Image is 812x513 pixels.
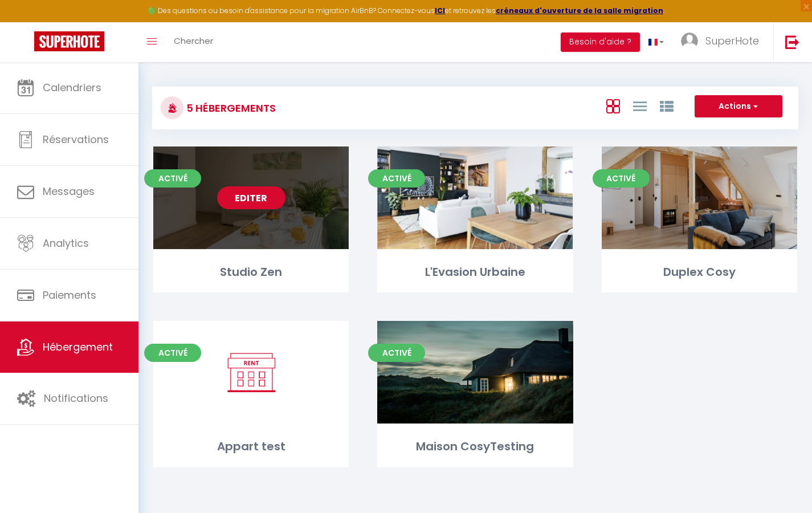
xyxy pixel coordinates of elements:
div: Duplex Cosy [602,263,797,281]
div: Studio Zen [153,263,349,281]
span: Activé [144,344,201,362]
div: L'Evasion Urbaine [377,263,573,281]
button: Ouvrir le widget de chat LiveChat [9,5,43,39]
img: Super Booking [34,31,104,51]
span: Activé [144,169,201,188]
span: Activé [368,169,425,188]
span: Chercher [174,35,213,47]
a: Chercher [165,22,222,62]
span: Réservations [43,132,109,146]
a: Vue en Box [606,96,620,115]
a: Vue par Groupe [660,96,674,115]
img: logout [785,35,799,49]
a: ICI [435,6,445,15]
span: Activé [368,344,425,362]
button: Besoin d'aide ? [561,32,640,52]
span: Analytics [43,236,89,250]
span: Messages [43,184,95,198]
a: ... SuperHote [672,22,773,62]
span: Calendriers [43,80,101,95]
span: Activé [593,169,650,188]
a: Editer [217,186,285,209]
h3: 5 Hébergements [183,95,276,121]
span: Hébergement [43,340,113,354]
span: Paiements [43,288,96,302]
div: Maison CosyTesting [377,438,573,455]
span: SuperHote [705,34,759,48]
a: Vue en Liste [633,96,647,115]
a: créneaux d'ouverture de la salle migration [496,6,663,15]
img: ... [681,32,698,50]
span: Notifications [44,391,108,405]
button: Actions [695,95,782,118]
div: Appart test [153,438,349,455]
